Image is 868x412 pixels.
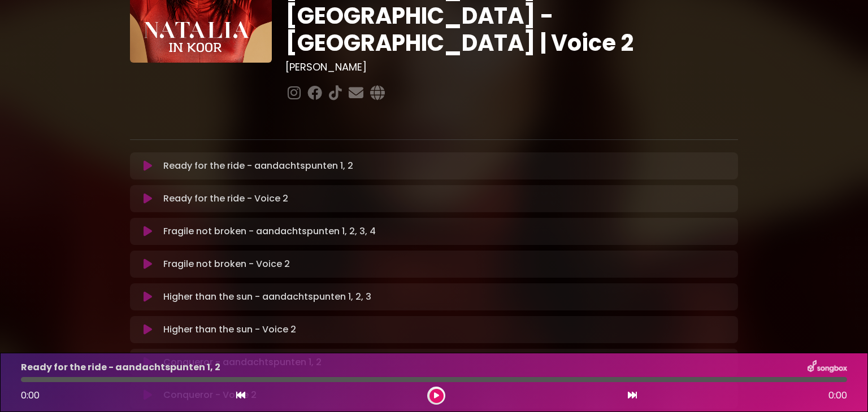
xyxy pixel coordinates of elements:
p: Higher than the sun - Voice 2 [163,323,296,336]
p: Fragile not broken - Voice 2 [163,257,290,271]
h3: [PERSON_NAME] [285,61,738,73]
span: 0:00 [828,389,847,402]
p: Ready for the ride - aandachtspunten 1, 2 [163,159,353,173]
span: 0:00 [21,389,40,402]
p: Ready for the ride - Voice 2 [163,192,288,205]
p: Fragile not broken - aandachtspunten 1, 2, 3, 4 [163,225,376,238]
p: Ready for the ride - aandachtspunten 1, 2 [21,361,220,374]
p: Higher than the sun - aandachtspunten 1, 2, 3 [163,290,371,304]
img: songbox-logo-white.png [808,360,847,375]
